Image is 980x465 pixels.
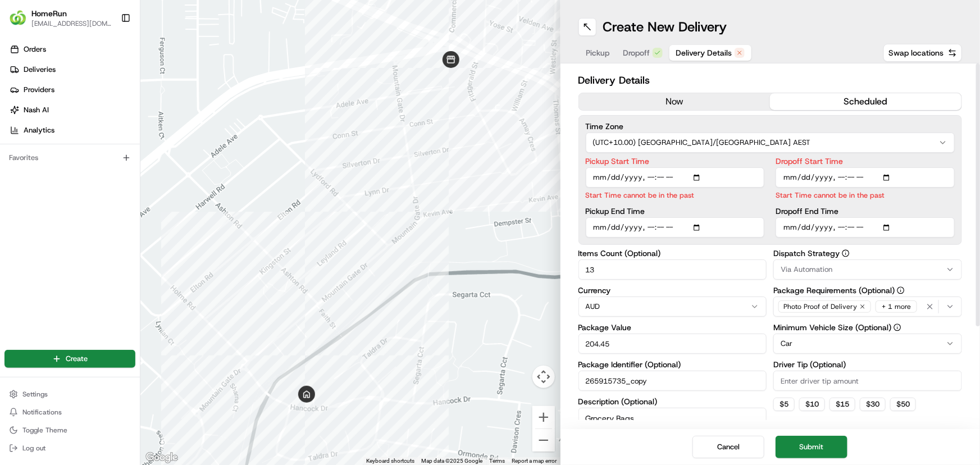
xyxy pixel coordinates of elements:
[4,350,135,368] button: Create
[143,450,180,465] img: Google
[4,81,140,99] a: Providers
[773,297,962,317] button: Photo Proof of Delivery+ 1 more
[579,93,771,110] button: now
[770,93,961,110] button: scheduled
[781,265,832,275] span: Via Automation
[22,426,67,435] span: Toggle Theme
[776,157,955,165] label: Dropoff Start Time
[897,286,905,294] button: Package Requirements (Optional)
[773,371,962,391] input: Enter driver tip amount
[894,323,901,331] button: Minimum Vehicle Size (Optional)
[623,47,650,58] span: Dropoff
[4,422,135,438] button: Toggle Theme
[676,47,732,58] span: Delivery Details
[586,207,765,215] label: Pickup End Time
[66,354,88,364] span: Create
[4,386,135,402] button: Settings
[4,121,140,139] a: Analytics
[876,300,917,313] div: + 1 more
[773,323,962,331] label: Minimum Vehicle Size (Optional)
[773,361,962,368] label: Driver Tip (Optional)
[586,157,765,165] label: Pickup Start Time
[31,19,112,28] button: [EMAIL_ADDRESS][DOMAIN_NAME]
[24,105,49,115] span: Nash AI
[586,47,610,58] span: Pickup
[578,249,767,257] label: Items Count (Optional)
[512,458,557,464] a: Report a map error
[31,8,67,19] button: HomeRun
[776,207,955,215] label: Dropoff End Time
[773,249,962,257] label: Dispatch Strategy
[692,436,764,458] button: Cancel
[586,122,955,130] label: Time Zone
[578,323,767,331] label: Package Value
[860,398,886,411] button: $30
[783,302,857,311] span: Photo Proof of Delivery
[578,371,767,391] input: Enter package identifier
[532,429,555,452] button: Zoom out
[776,190,955,200] p: Start Time cannot be in the past
[776,436,847,458] button: Submit
[578,72,963,88] h2: Delivery Details
[829,398,855,411] button: $15
[842,249,850,257] button: Dispatch Strategy
[578,259,767,280] input: Enter number of items
[4,149,135,167] div: Favorites
[532,406,555,428] button: Zoom in
[490,458,505,464] a: Terms (opens in new tab)
[4,101,140,119] a: Nash AI
[578,398,767,405] label: Description (Optional)
[24,65,56,75] span: Deliveries
[890,398,916,411] button: $50
[22,444,45,453] span: Log out
[532,366,555,388] button: Map camera controls
[578,334,767,354] input: Enter package value
[24,44,46,54] span: Orders
[4,404,135,420] button: Notifications
[24,125,54,135] span: Analytics
[773,259,962,280] button: Via Automation
[24,85,54,95] span: Providers
[888,47,943,58] span: Swap locations
[578,361,767,368] label: Package Identifier (Optional)
[773,398,795,411] button: $5
[586,190,765,200] p: Start Time cannot be in the past
[143,450,180,465] a: Open this area in Google Maps (opens a new window)
[603,18,727,36] h1: Create New Delivery
[883,44,962,62] button: Swap locations
[4,440,135,456] button: Log out
[578,286,767,294] label: Currency
[4,40,140,58] a: Orders
[367,457,415,465] button: Keyboard shortcuts
[22,408,62,417] span: Notifications
[9,9,27,27] img: HomeRun
[773,286,962,294] label: Package Requirements (Optional)
[22,390,48,399] span: Settings
[4,4,116,31] button: HomeRunHomeRun[EMAIL_ADDRESS][DOMAIN_NAME]
[4,61,140,79] a: Deliveries
[799,398,825,411] button: $10
[422,458,483,464] span: Map data ©2025 Google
